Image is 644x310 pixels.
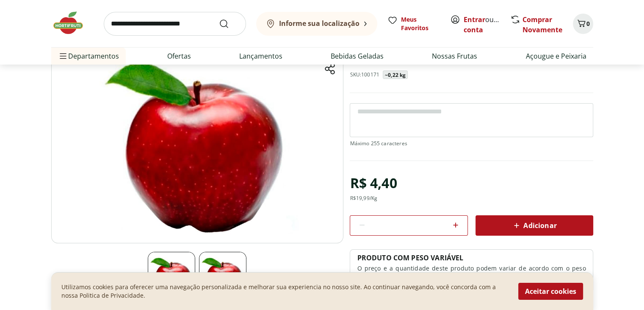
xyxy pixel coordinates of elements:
[148,252,195,299] img: Principal
[239,51,282,61] a: Lançamentos
[199,252,246,299] img: Principal
[511,220,556,231] span: Adicionar
[104,12,246,36] input: search
[586,20,590,28] span: 0
[350,195,377,202] div: R$ 19,99 /Kg
[401,15,440,32] span: Meus Favoritos
[167,51,191,61] a: Ofertas
[58,46,119,66] span: Departamentos
[385,72,406,79] p: ~0,22 kg
[464,15,510,34] a: Criar conta
[464,15,485,24] a: Entrar
[61,283,508,300] p: Utilizamos cookies para oferecer uma navegação personalizada e melhorar sua experiencia no nosso ...
[350,71,379,78] p: SKU: 100171
[279,19,359,28] b: Informe sua localização
[475,215,593,236] button: Adicionar
[219,19,239,29] button: Submit Search
[518,283,583,300] button: Aceitar cookies
[522,15,562,34] a: Comprar Novamente
[256,12,377,36] button: Informe sua localização
[464,14,501,35] span: ou
[387,15,440,32] a: Meus Favoritos
[357,253,463,262] p: PRODUTO COM PESO VARIÁVEL
[58,46,68,66] button: Menu
[573,14,593,34] button: Carrinho
[51,10,94,36] img: Hortifruti
[357,264,586,290] p: O preço e a quantidade deste produto podem variar de acordo com o peso médio. O valor indicado é ...
[525,51,586,61] a: Açougue e Peixaria
[432,51,477,61] a: Nossas Frutas
[350,171,397,195] div: R$ 4,40
[51,38,343,243] img: Principal
[331,51,384,61] a: Bebidas Geladas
